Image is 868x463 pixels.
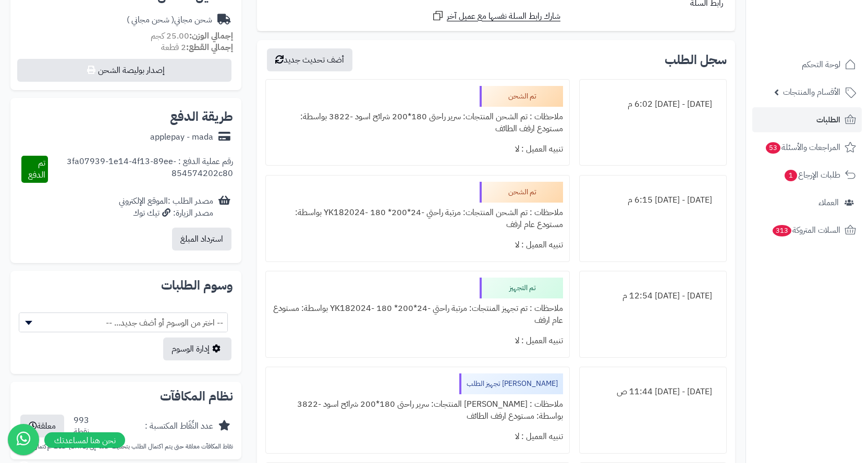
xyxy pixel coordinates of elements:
span: 53 [766,142,780,154]
div: مصدر الطلب :الموقع الإلكتروني [119,195,213,219]
h2: طريقة الدفع [170,110,233,123]
p: نقاط المكافآت معلقة حتى يتم اكتمال الطلب بتحديث حالته إلى [DATE] حالات الإكتمال [19,442,233,451]
div: [DATE] - [DATE] 12:54 م [586,286,720,306]
h3: سجل الطلب [665,54,727,66]
span: تم الدفع [28,157,45,181]
div: تم الشحن [480,182,563,203]
strong: إجمالي القطع: [186,41,233,54]
div: تنبيه العميل : لا [272,139,563,159]
div: عدد النِّقَاط المكتسبة : [145,420,213,432]
div: ملاحظات : تم الشحن المنتجات: سرير راحتى 180*200 شرائح اسود -3822 بواسطة: مستودع ارفف الطائف [272,107,563,139]
a: شارك رابط السلة نفسها مع عميل آخر [432,9,560,22]
span: العملاء [818,195,839,210]
small: 25.00 كجم [151,30,233,42]
div: تم التجهيز [480,278,563,298]
h2: نظام المكافآت [19,390,233,403]
span: شارك رابط السلة نفسها مع عميل آخر [447,10,560,22]
button: معلقة [20,415,64,437]
a: العملاء [752,190,862,215]
div: رقم عملية الدفع : 3fa07939-1e14-4f13-89ee-854574202c80 [48,156,233,183]
div: [DATE] - [DATE] 11:44 ص [586,382,720,402]
div: شحن مجاني [127,14,212,26]
a: الطلبات [752,107,862,132]
span: -- اختر من الوسوم أو أضف جديد... -- [19,312,228,332]
div: 993 [74,415,89,439]
span: 313 [773,225,791,236]
small: 2 قطعة [161,41,233,54]
div: تنبيه العميل : لا [272,235,563,255]
a: لوحة التحكم [752,52,862,77]
div: [PERSON_NAME] تجهيز الطلب [459,373,563,394]
div: تنبيه العميل : لا [272,331,563,351]
span: 1 [785,170,797,181]
div: ملاحظات : [PERSON_NAME] المنتجات: سرير راحتى 180*200 شرائح اسود -3822 بواسطة: مستودع ارفف الطائف [272,394,563,427]
div: [DATE] - [DATE] 6:15 م [586,190,720,210]
div: [DATE] - [DATE] 6:02 م [586,94,720,115]
div: ملاحظات : تم الشحن المنتجات: مرتبة راحتي -24*200* 180 -YK182024 بواسطة: مستودع عام ارفف [272,203,563,235]
a: طلبات الإرجاع1 [752,162,862,187]
button: أضف تحديث جديد [267,48,352,71]
span: المراجعات والأسئلة [765,140,840,155]
span: السلات المتروكة [772,223,840,237]
div: ملاحظات : تم تجهيز المنتجات: مرتبة راحتي -24*200* 180 -YK182024 بواسطة: مستودع عام ارفف [272,298,563,331]
div: تنبيه العميل : لا [272,427,563,447]
img: logo-2.png [797,28,858,49]
a: إدارة الوسوم [163,337,231,360]
span: لوحة التحكم [802,57,840,72]
span: الأقسام والمنتجات [783,85,840,99]
span: الطلبات [816,112,840,127]
button: إصدار بوليصة الشحن [17,59,231,82]
span: طلبات الإرجاع [784,168,840,182]
div: مصدر الزيارة: تيك توك [119,207,213,219]
h2: وسوم الطلبات [19,279,233,292]
strong: إجمالي الوزن: [189,30,233,42]
div: تم الشحن [480,86,563,107]
a: السلات المتروكة313 [752,218,862,243]
button: استرداد المبلغ [172,228,231,251]
a: المراجعات والأسئلة53 [752,135,862,160]
span: ( شحن مجاني ) [127,14,174,26]
div: applepay - mada [150,131,213,143]
div: نقطة [74,426,89,438]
